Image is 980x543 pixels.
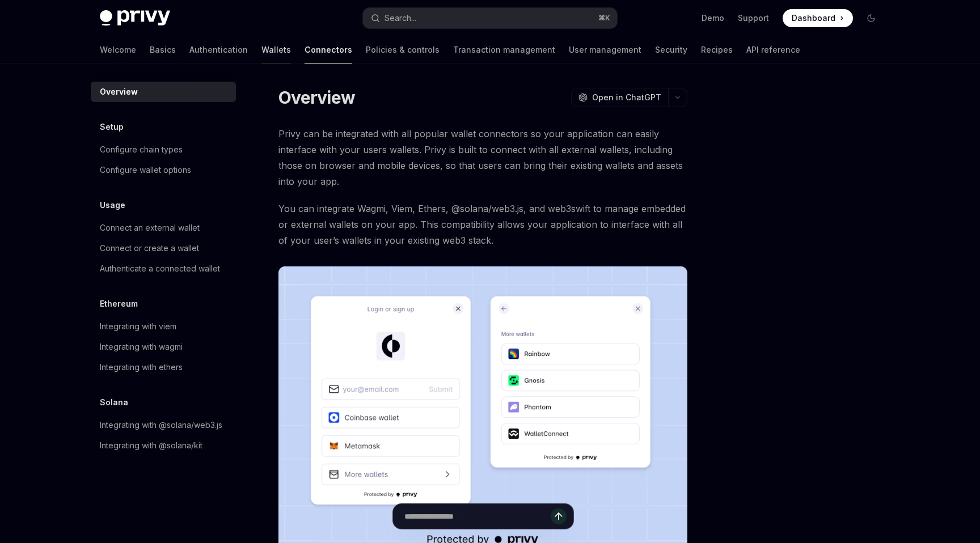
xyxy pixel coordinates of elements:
a: Connect or create a wallet [91,238,236,258]
img: dark logo [100,10,170,26]
a: Demo [702,12,724,24]
div: Integrating with ethers [100,360,183,374]
a: Wallets [261,36,291,63]
a: Overview [91,82,236,102]
button: Open in ChatGPT [571,88,668,107]
a: Connectors [305,36,352,63]
button: Search...⌘K [363,8,617,28]
div: Integrating with wagmi [100,340,183,354]
span: Dashboard [792,12,835,24]
span: You can integrate Wagmi, Viem, Ethers, @solana/web3.js, and web3swift to manage embedded or exter... [278,201,687,248]
a: Authentication [189,36,248,63]
a: API reference [746,36,800,63]
h1: Overview [278,87,355,108]
button: Toggle dark mode [862,9,880,27]
a: Welcome [100,36,136,63]
div: Integrating with @solana/web3.js [100,418,222,432]
div: Search... [385,11,416,25]
a: Policies & controls [366,36,440,63]
div: Integrating with viem [100,320,176,333]
a: Transaction management [453,36,555,63]
a: Configure wallet options [91,160,236,180]
div: Authenticate a connected wallet [100,262,220,275]
a: Dashboard [783,9,853,27]
button: Send message [551,508,567,524]
a: Integrating with ethers [91,357,236,377]
a: Configure chain types [91,139,236,160]
h5: Setup [100,120,124,134]
a: Integrating with viem [91,316,236,337]
a: Support [738,12,769,24]
div: Integrating with @solana/kit [100,439,202,452]
a: Security [655,36,687,63]
a: Integrating with @solana/kit [91,435,236,456]
a: Authenticate a connected wallet [91,258,236,279]
h5: Solana [100,396,128,409]
div: Overview [100,85,138,99]
span: ⌘ K [598,14,610,23]
a: Integrating with wagmi [91,337,236,357]
div: Configure wallet options [100,163,191,177]
h5: Usage [100,198,125,212]
a: Recipes [701,36,733,63]
div: Connect or create a wallet [100,241,199,255]
a: Basics [150,36,176,63]
a: User management [569,36,641,63]
span: Open in ChatGPT [592,92,661,103]
div: Connect an external wallet [100,221,200,235]
div: Configure chain types [100,143,183,156]
a: Integrating with @solana/web3.js [91,415,236,435]
span: Privy can be integrated with all popular wallet connectors so your application can easily interfa... [278,126,687,189]
a: Connect an external wallet [91,218,236,238]
h5: Ethereum [100,297,138,311]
